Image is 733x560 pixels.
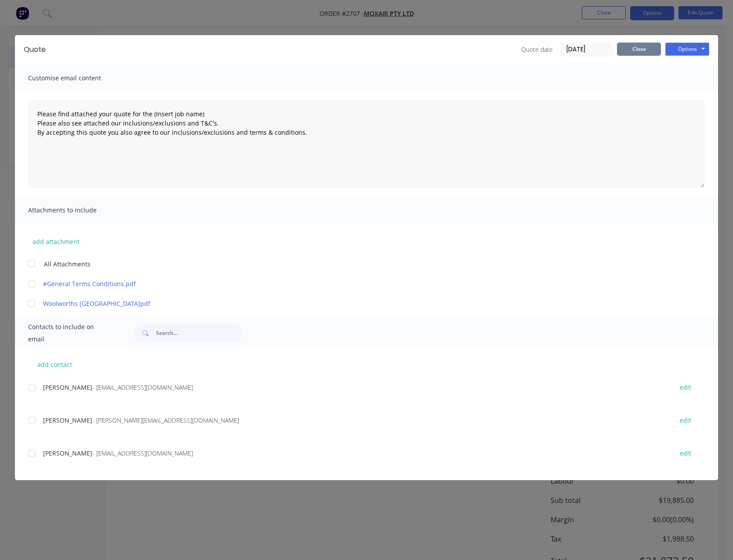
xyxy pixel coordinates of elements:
button: edit [675,381,697,393]
span: [PERSON_NAME] [43,416,92,424]
span: - [EMAIL_ADDRESS][DOMAIN_NAME] [92,383,193,391]
span: [PERSON_NAME] [43,383,92,391]
a: #General Terms Conditions.pdf [43,279,664,288]
span: [PERSON_NAME] [43,449,92,457]
span: - [PERSON_NAME][EMAIL_ADDRESS][DOMAIN_NAME] [92,416,239,424]
textarea: Please find attached your quote for the (Insert job name) Please also see attached our inclusions... [28,100,705,188]
span: Customise email content [28,72,125,84]
span: Attachments to include [28,204,125,216]
button: Close [617,43,661,56]
span: Quote date [521,45,553,54]
input: Search... [156,324,243,342]
div: Quote [24,44,46,55]
button: edit [675,414,697,426]
button: add contact [28,358,81,371]
a: Woolworths [GEOGRAPHIC_DATA]pdf [43,299,664,308]
span: - [EMAIL_ADDRESS][DOMAIN_NAME] [92,449,193,457]
button: Options [665,43,709,56]
span: Contacts to include on email [28,321,111,345]
button: edit [675,447,697,459]
button: add attachment [28,235,84,248]
span: All Attachments [44,259,91,269]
